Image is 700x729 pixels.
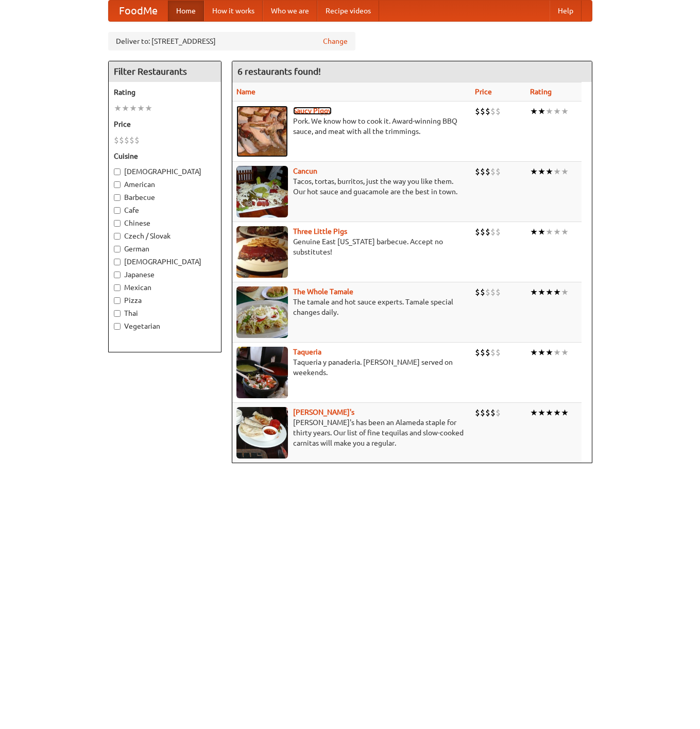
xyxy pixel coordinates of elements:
[545,166,553,177] li: ★
[485,347,490,358] li: $
[236,176,467,197] p: Tacos, tortas, burritos, just the way you like them. Our hot sauce and guacamole are the best in ...
[114,151,216,161] h5: Cuisine
[236,88,255,96] a: Name
[530,106,538,117] li: ★
[545,407,553,418] li: ★
[293,167,317,175] a: Cancun
[263,1,317,21] a: Who we are
[129,103,137,114] li: ★
[490,407,496,418] li: $
[236,236,467,257] p: Genuine East [US_STATE] barbecue. Accept no substitutes!
[538,166,545,177] li: ★
[108,32,355,50] div: Deliver to: [STREET_ADDRESS]
[553,407,561,418] li: ★
[475,166,480,177] li: $
[323,36,348,46] a: Change
[114,103,122,114] li: ★
[114,272,121,278] input: Japanese
[538,286,545,298] li: ★
[480,347,485,358] li: $
[485,106,490,117] li: $
[293,287,353,296] b: The Whole Tamale
[114,246,121,252] input: German
[114,119,216,129] h5: Price
[237,66,321,76] ng-pluralize: 6 restaurants found!
[496,106,501,117] li: $
[114,205,216,215] label: Cafe
[496,166,501,177] li: $
[236,116,467,137] p: Pork. We know how to cook it. Award-winning BBQ sauce, and meat with all the trimmings.
[485,166,490,177] li: $
[293,107,332,115] a: Saucy Piggy
[145,103,152,114] li: ★
[114,168,121,175] input: [DEMOGRAPHIC_DATA]
[114,87,216,97] h5: Rating
[293,348,321,356] b: Taqueria
[114,207,121,214] input: Cafe
[538,226,545,238] li: ★
[114,244,216,254] label: German
[124,134,129,146] li: $
[561,226,569,238] li: ★
[553,347,561,358] li: ★
[114,308,216,318] label: Thai
[561,106,569,117] li: ★
[553,106,561,117] li: ★
[114,295,216,306] label: Pizza
[114,218,216,228] label: Chinese
[561,286,569,298] li: ★
[119,134,124,146] li: $
[550,1,582,21] a: Help
[236,106,288,157] img: saucy.jpg
[168,1,204,21] a: Home
[293,408,354,416] a: [PERSON_NAME]'s
[236,357,467,378] p: Taqueria y panaderia. [PERSON_NAME] served on weekends.
[561,407,569,418] li: ★
[480,286,485,298] li: $
[561,347,569,358] li: ★
[114,269,216,280] label: Japanese
[475,106,480,117] li: $
[530,407,538,418] li: ★
[553,286,561,298] li: ★
[109,1,168,21] a: FoodMe
[530,166,538,177] li: ★
[236,407,288,459] img: pedros.jpg
[134,134,140,146] li: $
[236,347,288,398] img: taqueria.jpg
[490,106,496,117] li: $
[538,407,545,418] li: ★
[129,134,134,146] li: $
[114,284,121,291] input: Mexican
[553,226,561,238] li: ★
[553,166,561,177] li: ★
[475,88,492,96] a: Price
[485,226,490,238] li: $
[538,106,545,117] li: ★
[293,227,347,235] a: Three Little Pigs
[114,134,119,146] li: $
[545,286,553,298] li: ★
[475,347,480,358] li: $
[490,166,496,177] li: $
[114,231,216,241] label: Czech / Slovak
[114,310,121,317] input: Thai
[236,226,288,278] img: littlepigs.jpg
[490,286,496,298] li: $
[530,226,538,238] li: ★
[114,321,216,331] label: Vegetarian
[475,226,480,238] li: $
[114,257,216,267] label: [DEMOGRAPHIC_DATA]
[114,220,121,227] input: Chinese
[114,194,121,201] input: Barbecue
[538,347,545,358] li: ★
[475,286,480,298] li: $
[545,226,553,238] li: ★
[480,166,485,177] li: $
[114,297,121,304] input: Pizza
[530,88,552,96] a: Rating
[317,1,379,21] a: Recipe videos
